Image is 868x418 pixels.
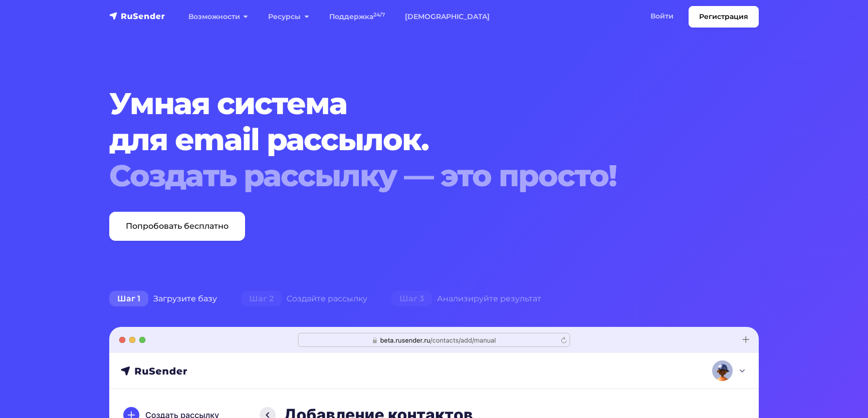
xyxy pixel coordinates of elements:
[97,289,229,309] div: Загрузите базу
[109,86,704,194] h1: Умная система для email рассылок.
[373,12,385,18] sup: 24/7
[109,11,165,21] img: RuSender
[391,291,432,307] span: Шаг 3
[319,7,395,27] a: Поддержка24/7
[229,289,379,309] div: Создайте рассылку
[109,212,245,241] a: Попробовать бесплатно
[178,7,258,27] a: Возможности
[379,289,553,309] div: Анализируйте результат
[109,291,148,307] span: Шаг 1
[395,7,500,27] a: [DEMOGRAPHIC_DATA]
[109,158,704,194] div: Создать рассылку — это просто!
[640,6,684,27] a: Войти
[241,291,282,307] span: Шаг 2
[689,6,759,28] a: Регистрация
[258,7,319,27] a: Ресурсы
